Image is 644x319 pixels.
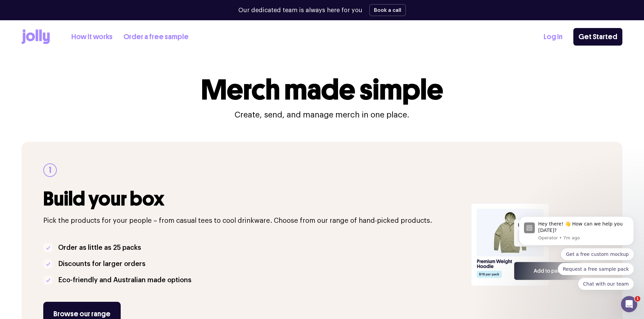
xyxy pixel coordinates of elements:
a: Log In [544,31,563,43]
a: Order a free sample [123,31,189,43]
p: Discounts for larger orders [58,259,145,269]
a: How it works [71,31,113,43]
button: Book a call [369,4,406,16]
iframe: Intercom notifications message [509,164,644,301]
div: 1 [43,163,57,177]
p: Order as little as 25 packs [58,242,141,253]
h1: Merch made simple [201,76,443,104]
p: Our dedicated team is always here for you [238,6,362,15]
iframe: Intercom live chat [621,296,637,312]
p: Create, send, and manage merch in one place. [235,109,409,120]
p: Pick the products for your people – from casual tees to cool drinkware. Choose from our range of ... [43,215,463,226]
span: 1 [635,296,640,301]
a: Get Started [573,28,622,46]
p: Eco-friendly and Australian made options [58,275,191,286]
h3: Build your box [43,188,463,210]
